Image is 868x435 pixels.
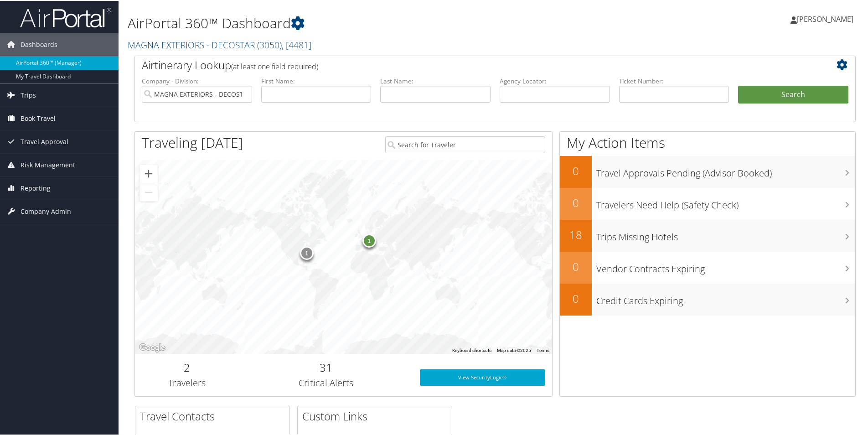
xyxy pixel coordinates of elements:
h2: Travel Contacts [140,408,289,423]
span: Map data ©2025 [497,347,531,352]
h3: Vendor Contracts Expiring [596,257,855,274]
h2: 0 [560,194,592,210]
label: Last Name: [380,76,491,85]
a: [PERSON_NAME] [790,5,863,32]
div: 1 [362,233,376,246]
h2: 18 [560,226,592,242]
h1: Traveling [DATE] [142,132,243,151]
h2: 2 [142,359,232,374]
h3: Trips Missing Hotels [596,225,855,243]
span: , [ 4481 ] [282,38,311,50]
h2: 31 [246,359,406,374]
span: Company Admin [21,199,71,222]
span: Dashboards [21,32,57,55]
span: Reporting [21,176,51,199]
span: Travel Approval [21,129,68,152]
span: ( 3050 ) [257,38,282,50]
h2: Custom Links [302,408,452,423]
h3: Travelers Need Help (Safety Check) [596,193,855,211]
button: Keyboard shortcuts [452,347,491,353]
span: Book Travel [21,106,56,129]
span: (at least one field required) [231,61,318,71]
a: 0Credit Cards Expiring [560,283,855,315]
a: 0Travelers Need Help (Safety Check) [560,187,855,219]
h2: Airtinerary Lookup [142,57,788,72]
a: Terms (opens in new tab) [537,347,549,352]
label: First Name: [261,76,372,85]
img: airportal-logo.png [20,6,111,27]
span: Trips [21,83,36,106]
h3: Credit Cards Expiring [596,289,855,306]
label: Company - Division: [142,76,252,85]
span: [PERSON_NAME] [797,13,853,23]
button: Zoom in [139,164,158,182]
a: 0Vendor Contracts Expiring [560,251,855,283]
h3: Travel Approvals Pending (Advisor Booked) [596,161,855,179]
img: Google [137,341,167,353]
span: Risk Management [21,153,75,176]
div: 1 [300,245,314,259]
label: Agency Locator: [500,76,610,85]
h3: Critical Alerts [246,376,406,388]
h1: My Action Items [560,132,855,151]
h3: Travelers [142,376,232,388]
a: 0Travel Approvals Pending (Advisor Booked) [560,155,855,187]
a: View SecurityLogic® [420,368,545,385]
label: Ticket Number: [619,76,729,85]
button: Zoom out [139,182,158,201]
a: Open this area in Google Maps (opens a new window) [137,341,167,353]
h2: 0 [560,258,592,274]
h2: 0 [560,162,592,178]
input: Search for Traveler [385,135,545,152]
a: 18Trips Missing Hotels [560,219,855,251]
a: MAGNA EXTERIORS - DECOSTAR [128,38,311,50]
button: Search [738,85,848,103]
h2: 0 [560,290,592,306]
h1: AirPortal 360™ Dashboard [128,13,618,32]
